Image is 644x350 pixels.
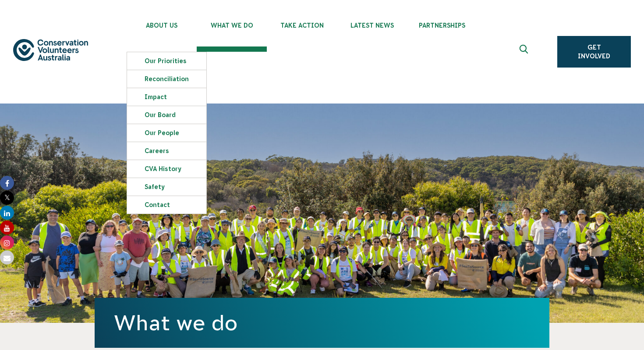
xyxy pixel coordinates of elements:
[127,52,206,70] a: Our Priorities
[127,178,206,196] a: Safety
[407,22,477,29] span: Partnerships
[13,39,88,61] img: logo.svg
[127,70,206,88] a: Reconciliation
[514,41,535,62] button: Expand search box Close search box
[127,196,206,214] a: Contact
[267,22,337,29] span: Take Action
[127,142,206,160] a: Careers
[557,36,631,68] a: Get Involved
[114,311,530,335] h1: What we do
[127,106,206,124] a: Our Board
[520,45,531,59] span: Expand search box
[127,88,206,106] a: Impact
[127,160,206,178] a: CVA history
[127,22,197,29] span: About Us
[127,124,206,142] a: Our People
[197,22,267,29] span: What We Do
[337,22,407,29] span: Latest News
